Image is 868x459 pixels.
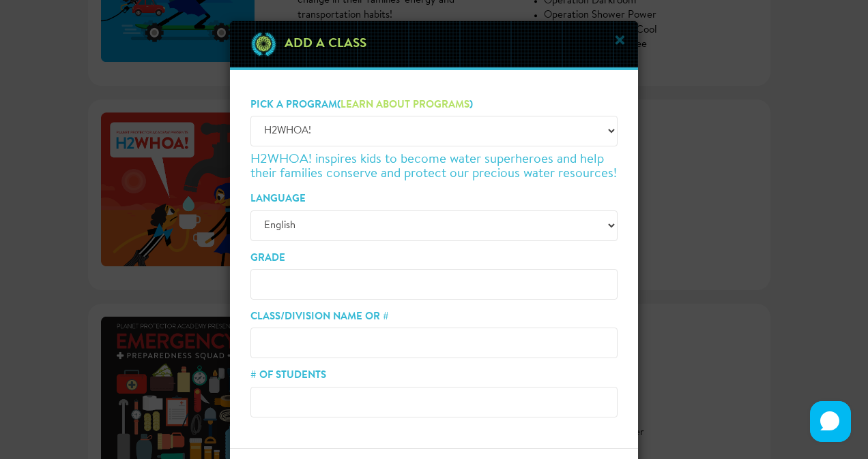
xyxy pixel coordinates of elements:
[807,398,854,445] iframe: HelpCrunch
[250,192,306,206] label: Language
[612,30,628,56] span: ×
[469,100,473,110] span: )
[250,153,618,182] h4: H2WHOA! inspires kids to become water superheroes and help their families conserve and protect ou...
[341,100,469,110] a: Learn about programs
[250,251,285,266] label: Grade
[250,368,326,383] label: # of Students
[278,31,366,57] h4: Add a class
[337,100,341,110] span: (
[250,310,389,324] label: Class/Division Name or #
[250,100,337,110] span: Pick a program
[230,21,638,70] div: Close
